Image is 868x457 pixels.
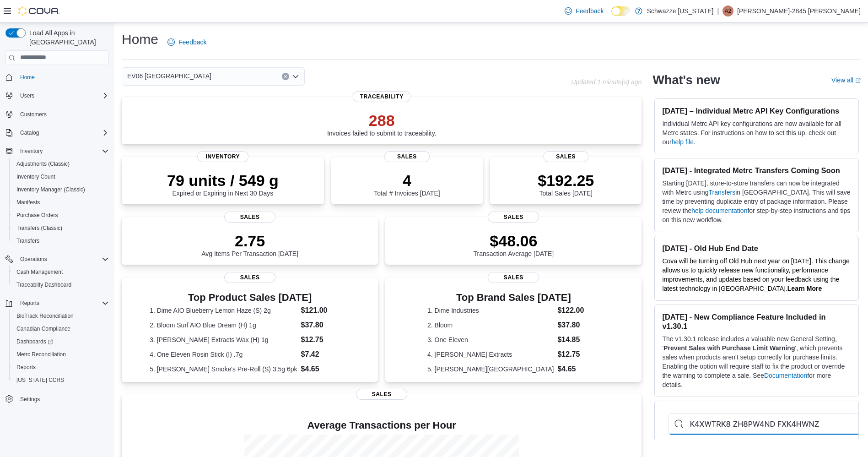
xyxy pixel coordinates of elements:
[2,71,113,84] button: Home
[9,222,113,234] button: Transfers (Classic)
[282,73,289,80] button: Clear input
[292,73,299,80] button: Open list of options
[787,285,822,292] strong: Learn More
[9,158,113,170] button: Adjustments (Classic)
[855,78,861,83] svg: External link
[488,272,539,283] span: Sales
[20,74,35,81] span: Home
[663,344,795,352] strong: Prevent Sales with Purchase Limit Warning
[9,361,113,374] button: Reports
[16,146,109,157] span: Inventory
[16,173,55,180] span: Inventory Count
[717,5,719,16] p: |
[16,90,109,101] span: Users
[576,6,604,16] span: Feedback
[224,272,275,283] span: Sales
[725,5,732,16] span: A2
[652,73,720,87] h2: What's new
[301,305,350,316] dd: $121.00
[16,298,109,309] span: Reports
[561,2,607,20] a: Feedback
[178,38,206,47] span: Feedback
[20,111,47,118] span: Customers
[301,320,350,331] dd: $37.80
[662,106,851,115] h3: [DATE] – Individual Metrc API Key Configurations
[16,325,70,332] span: Canadian Compliance
[16,186,85,193] span: Inventory Manager (Classic)
[20,299,39,307] span: Reports
[16,298,43,309] button: Reports
[20,396,40,403] span: Settings
[301,334,350,345] dd: $12.75
[16,109,109,120] span: Customers
[557,320,599,331] dd: $37.80
[662,334,851,389] p: The v1.30.1 release includes a valuable new General Setting, ' ', which prevents sales when produ...
[764,372,807,379] a: Documentation
[9,335,113,348] a: Dashboards
[662,257,849,292] span: Cova will be turning off Old Hub next year on [DATE]. This change allows us to quickly release ne...
[427,335,554,344] dt: 3. One Eleven
[13,323,74,334] a: Canadian Compliance
[26,28,109,47] span: Load All Apps in [GEOGRAPHIC_DATA]
[538,171,594,197] div: Total Sales [DATE]
[13,349,70,360] a: Metrc Reconciliation
[427,292,600,303] h3: Top Brand Sales [DATE]
[13,223,109,234] span: Transfers (Classic)
[16,127,109,138] span: Catalog
[2,253,113,266] button: Operations
[301,364,350,375] dd: $4.65
[327,111,437,130] p: 288
[9,266,113,278] button: Cash Management
[13,223,66,234] a: Transfers (Classic)
[9,348,113,361] button: Metrc Reconciliation
[13,158,73,169] a: Adjustments (Classic)
[16,160,70,168] span: Adjustments (Classic)
[427,350,554,359] dt: 4. [PERSON_NAME] Extracts
[150,321,297,330] dt: 2. Bloom Surf AIO Blue Dream (H) 1g
[167,171,279,190] p: 79 units / 549 g
[16,268,63,276] span: Cash Management
[16,351,66,358] span: Metrc Reconciliation
[20,147,43,155] span: Inventory
[127,71,211,82] span: EV06 [GEOGRAPHIC_DATA]
[16,338,53,345] span: Dashboards
[150,365,297,374] dt: 5. [PERSON_NAME] Smoke's Pre-Roll (S) 3.5g 6pk
[13,171,59,182] a: Inventory Count
[356,389,407,400] span: Sales
[647,5,714,16] p: Schwazze [US_STATE]
[2,145,113,158] button: Inventory
[557,334,599,345] dd: $14.85
[662,244,851,253] h3: [DATE] - Old Hub End Date
[662,119,851,147] p: Individual Metrc API key configurations are now available for all Metrc states. For instructions ...
[5,67,109,430] nav: Complex example
[16,254,109,265] span: Operations
[13,310,109,321] span: BioTrack Reconciliation
[16,127,43,138] button: Catalog
[13,349,109,360] span: Metrc Reconciliation
[557,349,599,360] dd: $12.75
[9,322,113,335] button: Canadian Compliance
[13,375,109,386] span: Washington CCRS
[13,323,109,334] span: Canadian Compliance
[164,33,210,51] a: Feedback
[9,170,113,183] button: Inventory Count
[427,306,554,315] dt: 1. Dime Industries
[16,237,39,245] span: Transfers
[2,297,113,310] button: Reports
[13,184,89,195] a: Inventory Manager (Classic)
[16,212,58,219] span: Purchase Orders
[13,210,62,221] a: Purchase Orders
[662,179,851,224] p: Starting [DATE], store-to-store transfers can now be integrated with Metrc using in [GEOGRAPHIC_D...
[13,197,43,208] a: Manifests
[16,394,43,405] a: Settings
[427,365,554,374] dt: 5. [PERSON_NAME][GEOGRAPHIC_DATA]
[16,199,40,206] span: Manifests
[16,109,50,120] a: Customers
[662,312,851,331] h3: [DATE] - New Compliance Feature Included in v1.30.1
[16,71,109,83] span: Home
[18,6,59,16] img: Cova
[9,234,113,247] button: Transfers
[831,76,861,84] a: View allExternal link
[474,232,554,250] p: $48.06
[374,171,440,197] div: Total # Invoices [DATE]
